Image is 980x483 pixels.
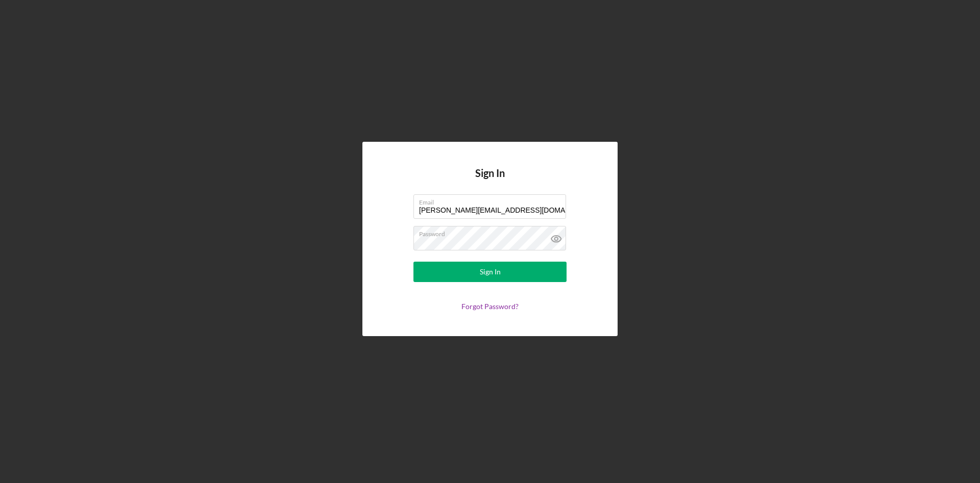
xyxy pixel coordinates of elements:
h4: Sign In [475,167,505,194]
label: Password [419,226,566,238]
button: Sign In [413,262,567,282]
label: Email [419,195,566,206]
div: Sign In [480,262,501,282]
a: Forgot Password? [461,302,519,311]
